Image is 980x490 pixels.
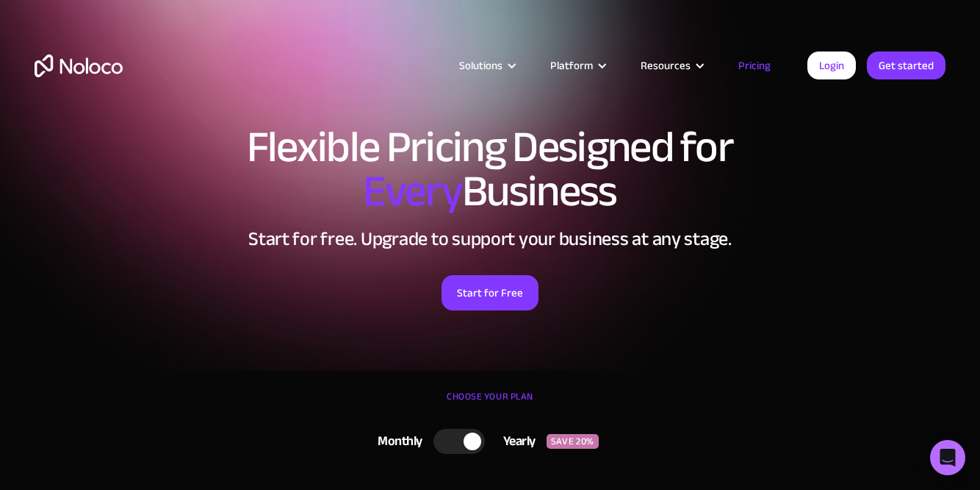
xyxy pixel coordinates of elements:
h2: Start for free. Upgrade to support your business at any stage. [35,228,945,250]
div: Monthly [359,430,433,452]
div: Yearly [485,430,547,452]
div: Platform [550,56,593,75]
div: Platform [532,56,622,75]
a: Start for Free [442,275,538,310]
div: Resources [622,56,720,75]
div: CHOOSE YOUR PLAN [35,386,945,422]
div: Open Intercom Messenger [930,440,965,475]
div: Solutions [441,56,532,75]
span: Every [363,150,462,232]
a: Login [807,52,856,79]
a: Pricing [720,56,789,75]
a: Get started [867,52,945,79]
h1: Flexible Pricing Designed for Business [35,125,945,213]
a: home [35,54,123,77]
div: Resources [641,56,691,75]
div: Solutions [459,56,502,75]
div: SAVE 20% [547,434,599,449]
